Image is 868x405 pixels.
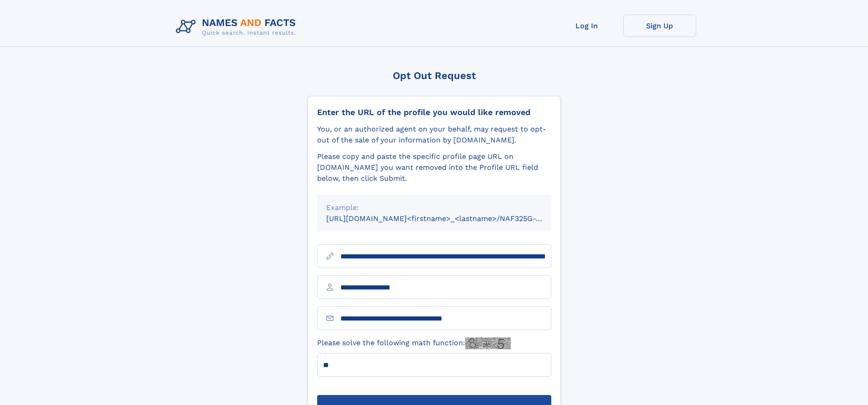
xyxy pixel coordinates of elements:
[317,124,551,146] div: You, or an authorized agent on your behalf, may request to opt-out of the sale of your informatio...
[308,70,561,81] div: Opt Out Request
[317,151,551,184] div: Please copy and paste the specific profile page URL on [DOMAIN_NAME] you want removed into the Pr...
[317,107,551,117] div: Enter the URL of the profile you would like removed
[550,15,623,37] a: Log In
[623,15,696,37] a: Sign Up
[326,214,569,223] small: [URL][DOMAIN_NAME]<firstname>_<lastname>/NAF325G-xxxxxxxx
[326,202,542,213] div: Example:
[317,337,511,349] label: Please solve the following math function:
[172,15,303,39] img: Logo Names and Facts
